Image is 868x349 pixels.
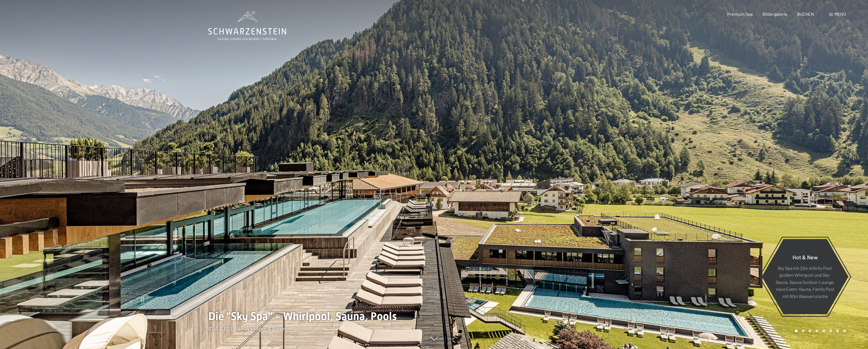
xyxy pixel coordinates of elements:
div: Carousel Pagination [793,329,846,332]
a: Hot & New Sky Spa mit 23m Infinity Pool, großem Whirlpool und Sky-Sauna, Sauna Outdoor Lounge, ne... [761,239,849,315]
div: Carousel Page 8 [843,329,846,332]
span: Menü [834,11,846,17]
div: Carousel Page 3 [808,329,812,332]
span: Hot & New [793,254,818,260]
a: Bildergalerie [762,11,788,17]
div: Carousel Page 6 [829,329,832,332]
div: Carousel Page 7 [836,329,839,332]
div: Carousel Page 4 [815,329,818,332]
div: Carousel Page 1 (Current Slide) [795,329,798,332]
p: Sky Spa mit 23m Infinity Pool, großem Whirlpool und Sky-Sauna, Sauna Outdoor Lounge, neue Event-S... [775,264,835,300]
a: Premium Spa [727,11,753,17]
div: Carousel Page 5 [822,329,825,332]
a: BUCHEN [797,11,814,17]
div: Carousel Page 2 [802,329,805,332]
